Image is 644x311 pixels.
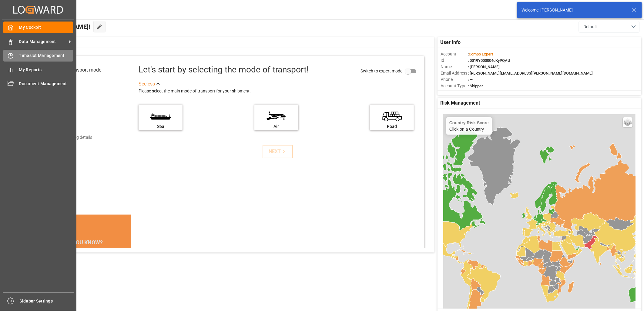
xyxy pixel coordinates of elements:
[469,52,493,56] span: Compo Expert
[3,50,73,62] a: Timeslot Management
[373,123,411,130] div: Road
[19,38,67,45] span: Data Management
[142,123,179,130] div: Sea
[441,51,468,57] span: Account
[449,120,489,132] div: Click on a Country
[361,69,402,73] span: Switch to expert mode
[623,117,632,127] a: Layers
[257,123,295,130] div: Air
[54,134,92,141] div: Add shipping details
[19,24,73,31] span: My Cockpit
[468,84,483,88] span: : Shipper
[54,66,101,74] div: Select transport mode
[3,22,73,33] a: My Cockpit
[441,57,468,64] span: Id
[20,298,74,304] span: Sidebar Settings
[34,236,132,249] div: DID YOU KNOW?
[441,83,468,89] span: Account Type
[25,21,90,32] span: Hello [PERSON_NAME]!
[468,77,473,82] span: : —
[441,64,468,70] span: Name
[468,58,510,63] span: : 0019Y000004dKyPQAU
[468,65,500,69] span: : [PERSON_NAME]
[441,76,468,83] span: Phone
[468,71,593,75] span: : [PERSON_NAME][EMAIL_ADDRESS][PERSON_NAME][DOMAIN_NAME]
[583,24,597,30] span: Default
[139,80,155,88] div: See less
[441,39,461,46] span: User Info
[139,88,420,95] div: Please select the main mode of transport for your shipment.
[441,70,468,76] span: Email Address
[449,120,489,125] h4: Country Risk Score
[579,21,639,32] button: open menu
[139,63,309,76] div: Let's start by selecting the mode of transport!
[269,148,287,155] div: NEXT
[19,67,73,73] span: My Reports
[468,52,493,56] span: :
[3,64,73,75] a: My Reports
[263,145,293,158] button: NEXT
[19,81,73,87] span: Document Management
[3,78,73,90] a: Document Management
[19,52,73,59] span: Timeslot Management
[441,99,480,107] span: Risk Management
[522,7,626,13] div: Welcome, [PERSON_NAME]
